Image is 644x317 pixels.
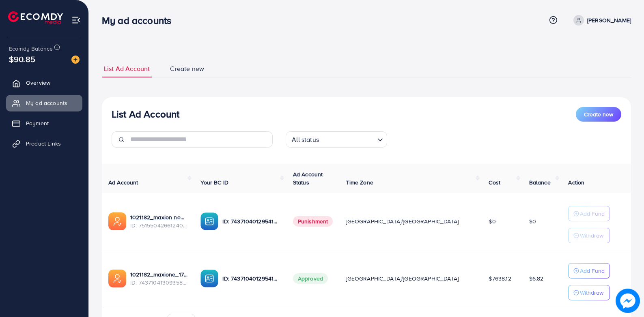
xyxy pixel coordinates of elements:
a: Overview [6,75,82,91]
img: image [71,56,80,64]
span: Ad Account Status [293,170,323,186]
input: Search for option [321,132,374,146]
span: Product Links [26,139,61,148]
span: [GEOGRAPHIC_DATA]/[GEOGRAPHIC_DATA] [346,217,459,225]
a: 1021182_maxion new 2nd_1749839824416 [130,213,187,221]
a: Product Links [6,135,82,152]
span: Approved [293,273,328,284]
button: Withdraw [568,228,610,243]
span: Create new [170,64,204,73]
img: ic-ads-acc.e4c84228.svg [108,212,126,230]
span: Your BC ID [200,178,228,186]
img: ic-ba-acc.ded83a64.svg [200,270,218,287]
img: ic-ba-acc.ded83a64.svg [200,212,218,230]
span: $0 [529,217,536,225]
p: Add Fund [580,266,605,276]
p: Withdraw [580,288,603,298]
div: <span class='underline'>1021182_maxion new 2nd_1749839824416</span></br>7515504266124050440 [130,213,187,230]
div: Search for option [286,131,387,148]
h3: List Ad Account [112,108,179,120]
span: Overview [26,79,50,87]
button: Add Fund [568,206,610,221]
span: Action [568,178,584,186]
a: 1021182_maxione_1731585765963 [130,270,187,278]
span: List Ad Account [104,64,150,73]
p: Add Fund [580,209,605,218]
span: Payment [26,119,49,127]
img: image [616,289,640,313]
span: $6.82 [529,274,544,283]
a: Payment [6,115,82,131]
div: <span class='underline'>1021182_maxione_1731585765963</span></br>7437104130935898113 [130,270,187,287]
span: ID: 7515504266124050440 [130,221,187,229]
a: My ad accounts [6,95,82,111]
button: Create new [576,107,621,122]
span: Balance [529,178,551,186]
span: My ad accounts [26,99,67,107]
span: $90.85 [9,53,35,65]
span: $7638.12 [489,274,511,283]
p: [PERSON_NAME] [587,15,631,25]
span: Create new [584,110,613,118]
span: Ad Account [108,178,138,186]
span: Punishment [293,216,333,227]
button: Add Fund [568,263,610,278]
a: [PERSON_NAME] [570,15,631,26]
span: Cost [489,178,500,186]
span: Time Zone [346,178,373,186]
span: All status [290,134,321,146]
p: Withdraw [580,231,603,240]
p: ID: 7437104012954140673 [222,274,280,283]
img: logo [8,11,63,24]
img: menu [71,15,81,25]
p: ID: 7437104012954140673 [222,216,280,226]
span: ID: 7437104130935898113 [130,278,187,287]
span: $0 [489,217,495,225]
button: Withdraw [568,285,610,300]
span: [GEOGRAPHIC_DATA]/[GEOGRAPHIC_DATA] [346,274,459,283]
h3: My ad accounts [102,15,178,26]
img: ic-ads-acc.e4c84228.svg [108,270,126,287]
span: Ecomdy Balance [9,45,53,53]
